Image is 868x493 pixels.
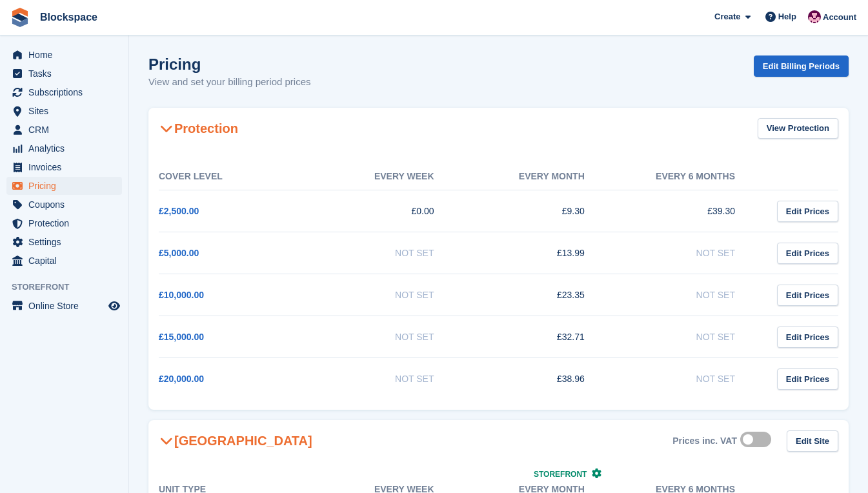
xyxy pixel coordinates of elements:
[777,368,838,390] a: Edit Prices
[148,55,311,73] h1: Pricing
[309,190,459,232] td: £0.00
[823,11,856,24] span: Account
[106,298,122,314] a: Preview store
[787,430,838,452] a: Edit Site
[808,10,821,23] img: Blockspace
[6,214,122,232] a: menu
[534,470,601,479] a: Storefront
[28,46,106,64] span: Home
[28,297,106,315] span: Online Store
[159,374,204,384] a: £20,000.00
[777,327,838,348] a: Edit Prices
[28,121,106,139] span: CRM
[6,297,122,315] a: menu
[754,55,849,77] a: Edit Billing Periods
[28,139,106,157] span: Analytics
[611,358,761,400] td: Not Set
[460,274,611,316] td: £23.35
[159,332,204,342] a: £15,000.00
[159,121,238,136] h2: Protection
[460,358,611,400] td: £38.96
[28,177,106,195] span: Pricing
[611,163,761,190] th: Every 6 months
[159,206,199,216] a: £2,500.00
[611,232,761,274] td: Not Set
[777,285,838,306] a: Edit Prices
[28,65,106,83] span: Tasks
[28,83,106,101] span: Subscriptions
[28,102,106,120] span: Sites
[159,248,199,258] a: £5,000.00
[778,10,796,23] span: Help
[6,121,122,139] a: menu
[460,232,611,274] td: £13.99
[6,252,122,270] a: menu
[28,214,106,232] span: Protection
[159,433,312,448] h2: [GEOGRAPHIC_DATA]
[534,470,587,479] span: Storefront
[28,196,106,214] span: Coupons
[6,83,122,101] a: menu
[6,139,122,157] a: menu
[309,163,459,190] th: Every week
[148,75,311,90] p: View and set your billing period prices
[611,274,761,316] td: Not Set
[611,316,761,358] td: Not Set
[460,190,611,232] td: £9.30
[758,118,838,139] a: View Protection
[672,436,737,447] div: Prices inc. VAT
[6,233,122,251] a: menu
[6,196,122,214] a: menu
[6,158,122,176] a: menu
[6,102,122,120] a: menu
[460,316,611,358] td: £32.71
[28,233,106,251] span: Settings
[714,10,740,23] span: Create
[6,46,122,64] a: menu
[777,201,838,222] a: Edit Prices
[309,358,459,400] td: Not Set
[777,243,838,264] a: Edit Prices
[159,163,309,190] th: Cover Level
[6,177,122,195] a: menu
[309,316,459,358] td: Not Set
[460,163,611,190] th: Every month
[309,274,459,316] td: Not Set
[28,252,106,270] span: Capital
[159,290,204,300] a: £10,000.00
[10,8,30,27] img: stora-icon-8386f47178a22dfd0bd8f6a31ec36ba5ce8667c1dd55bd0f319d3a0aa187defe.svg
[611,190,761,232] td: £39.30
[28,158,106,176] span: Invoices
[12,281,128,294] span: Storefront
[35,6,103,28] a: Blockspace
[6,65,122,83] a: menu
[309,232,459,274] td: Not Set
